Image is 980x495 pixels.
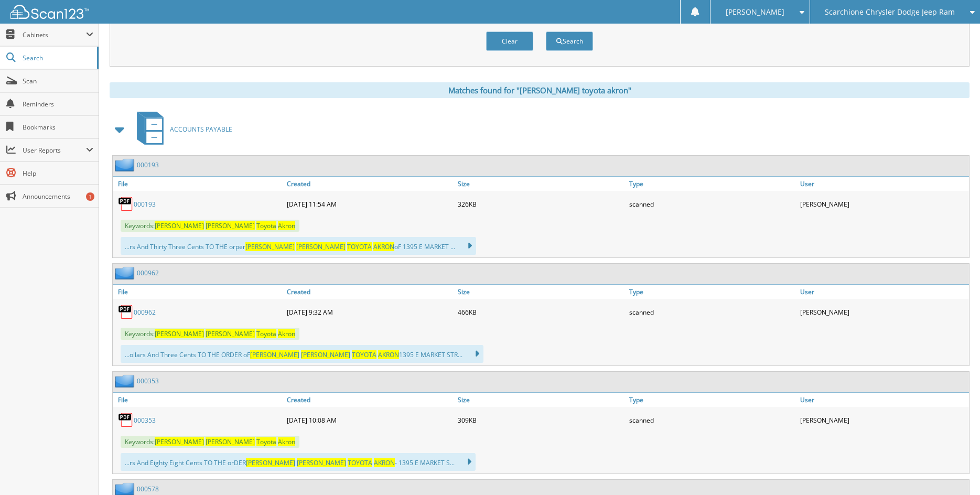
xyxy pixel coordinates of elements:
[455,193,627,214] div: 326KB
[113,177,284,191] a: File
[10,5,89,19] img: scan123-logo-white.svg
[23,146,86,155] span: User Reports
[798,177,969,191] a: User
[137,485,159,493] a: 000578
[137,160,159,169] a: 000193
[627,193,798,214] div: scanned
[121,436,299,448] span: Keywords:
[278,437,295,446] span: Akron
[798,285,969,299] a: User
[23,77,93,85] span: Scan
[301,350,350,359] span: [PERSON_NAME]
[23,123,93,132] span: Bookmarks
[86,192,94,201] div: 1
[297,458,346,467] span: [PERSON_NAME]
[348,458,372,467] span: TOYOTA
[206,437,255,446] span: [PERSON_NAME]
[155,437,204,446] span: [PERSON_NAME]
[798,410,969,431] div: [PERSON_NAME]
[256,437,276,446] span: Toyota
[627,410,798,431] div: scanned
[627,302,798,322] div: scanned
[373,242,394,251] span: AKRON
[170,125,232,134] span: ACCOUNTS PAYABLE
[118,196,134,212] img: PDF.png
[121,328,299,340] span: Keywords:
[137,376,159,385] a: 000353
[23,100,93,109] span: Reminders
[278,329,295,338] span: Akron
[134,308,156,317] a: 000962
[246,458,295,467] span: [PERSON_NAME]
[121,453,476,471] div: ...rs And Eighty Eight Cents TO THE orDER - 1395 E MARKET S...
[131,109,232,150] a: ACCOUNTS PAYABLE
[278,221,295,230] span: Akron
[155,221,204,230] span: [PERSON_NAME]
[347,242,372,251] span: TOYOTA
[256,329,276,338] span: Toyota
[206,329,255,338] span: [PERSON_NAME]
[245,242,295,251] span: [PERSON_NAME]
[118,412,134,428] img: PDF.png
[115,158,137,171] img: folder2.png
[23,192,93,201] span: Announcements
[134,200,156,209] a: 000193
[284,393,456,407] a: Created
[121,220,299,232] span: Keywords:
[206,221,255,230] span: [PERSON_NAME]
[627,393,798,407] a: Type
[486,31,533,51] button: Clear
[113,285,284,299] a: File
[798,393,969,407] a: User
[825,9,955,15] span: Scarchione Chrysler Dodge Jeep Ram
[455,302,627,322] div: 466KB
[284,410,456,431] div: [DATE] 10:08 AM
[546,31,593,51] button: Search
[455,177,627,191] a: Size
[374,458,395,467] span: AKRON
[455,393,627,407] a: Size
[284,193,456,214] div: [DATE] 11:54 AM
[296,242,346,251] span: [PERSON_NAME]
[455,285,627,299] a: Size
[284,285,456,299] a: Created
[284,177,456,191] a: Created
[256,221,276,230] span: Toyota
[155,329,204,338] span: [PERSON_NAME]
[798,193,969,214] div: [PERSON_NAME]
[284,302,456,322] div: [DATE] 9:32 AM
[726,9,784,15] span: [PERSON_NAME]
[121,237,476,255] div: ...rs And Thirty Three Cents TO THE orper oF 1395 E MARKET ...
[115,266,137,279] img: folder2.png
[23,169,93,178] span: Help
[627,285,798,299] a: Type
[118,304,134,320] img: PDF.png
[378,350,399,359] span: AKRON
[250,350,299,359] span: [PERSON_NAME]
[23,53,92,62] span: Search
[113,393,284,407] a: File
[352,350,376,359] span: TOYOTA
[798,302,969,322] div: [PERSON_NAME]
[134,416,156,425] a: 000353
[110,82,970,98] div: Matches found for "[PERSON_NAME] toyota akron"
[121,345,483,363] div: ...ollars And Three Cents TO THE ORDER oF 1395 E MARKET STR...
[455,410,627,431] div: 309KB
[137,268,159,277] a: 000962
[23,30,86,39] span: Cabinets
[627,177,798,191] a: Type
[115,374,137,388] img: folder2.png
